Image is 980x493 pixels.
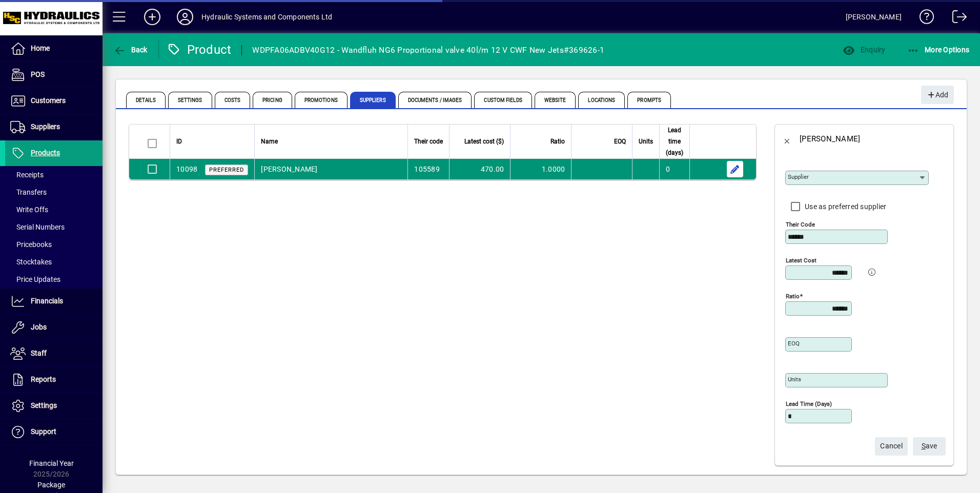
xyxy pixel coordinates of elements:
span: Support [31,427,56,436]
span: Costs [215,92,251,108]
span: Locations [578,92,625,108]
span: ID [176,136,182,147]
a: Knowledge Base [912,2,934,35]
span: Serial Numbers [10,223,65,231]
span: Back [113,46,148,54]
span: Details [126,92,166,108]
span: POS [31,70,45,78]
span: Prompts [627,92,671,108]
span: Pricebooks [10,240,52,249]
span: More Options [907,46,970,54]
a: Home [5,36,103,61]
span: Add [926,87,948,104]
button: Back [775,127,800,151]
span: Suppliers [31,122,60,131]
span: Home [31,44,50,52]
a: Customers [5,88,103,114]
button: Add [921,86,954,104]
div: [PERSON_NAME] [800,131,860,147]
span: Jobs [31,323,47,331]
a: Pricebooks [5,236,103,253]
a: Logout [945,2,967,35]
div: [PERSON_NAME] [846,9,902,25]
span: Products [31,149,60,157]
span: Cancel [880,438,903,455]
mat-label: Units [788,376,801,383]
span: ave [922,438,937,455]
span: Preferred [209,167,244,173]
mat-label: EOQ [788,340,800,347]
a: Reports [5,367,103,393]
td: 1.0000 [510,159,571,179]
app-page-header-button: Back [103,40,159,59]
span: Promotions [295,92,348,108]
td: 105589 [407,159,449,179]
button: More Options [905,40,972,59]
a: Support [5,419,103,445]
mat-label: Supplier [788,173,809,180]
td: 0 [659,159,689,179]
span: Latest cost ($) [464,136,504,147]
span: Settings [168,92,212,108]
td: 470.00 [449,159,510,179]
span: Pricing [253,92,292,108]
mat-label: Lead time (days) [786,400,832,407]
a: POS [5,62,103,88]
span: Ratio [550,136,565,147]
a: Serial Numbers [5,218,103,236]
mat-label: Ratio [786,293,800,300]
div: 10098 [176,164,197,175]
mat-label: Their code [786,221,815,228]
span: Website [535,92,576,108]
div: Hydraulic Systems and Components Ltd [201,9,332,25]
span: Lead time (days) [666,125,683,158]
span: Documents / Images [398,92,472,108]
span: Custom Fields [474,92,532,108]
span: Receipts [10,171,44,179]
span: Reports [31,375,56,383]
a: Price Updates [5,271,103,288]
span: Financials [31,297,63,305]
span: Write Offs [10,206,48,214]
button: Back [111,40,150,59]
span: Transfers [10,188,47,196]
a: Write Offs [5,201,103,218]
span: Suppliers [350,92,396,108]
a: Transfers [5,183,103,201]
div: Product [167,42,232,58]
span: Staff [31,349,47,357]
a: Stocktakes [5,253,103,271]
span: Their code [414,136,443,147]
span: S [922,442,926,450]
td: [PERSON_NAME] [254,159,407,179]
span: Name [261,136,278,147]
a: Settings [5,393,103,419]
span: Settings [31,401,57,409]
span: Stocktakes [10,258,52,266]
a: Receipts [5,166,103,183]
a: Suppliers [5,114,103,140]
a: Jobs [5,315,103,340]
span: Package [37,481,65,489]
span: Financial Year [29,459,74,467]
button: Save [913,437,946,456]
span: Units [639,136,653,147]
div: WDPFA06ADBV40G12 - Wandfluh NG6 Proportional valve 40l/m 12 V CWF New Jets#369626-1 [252,42,604,58]
a: Financials [5,289,103,314]
a: Staff [5,341,103,366]
button: Cancel [875,437,908,456]
span: EOQ [614,136,626,147]
mat-label: Latest cost [786,257,816,264]
button: Add [136,8,169,26]
label: Use as preferred supplier [803,201,886,212]
span: Customers [31,96,66,105]
span: Price Updates [10,275,60,283]
button: Profile [169,8,201,26]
